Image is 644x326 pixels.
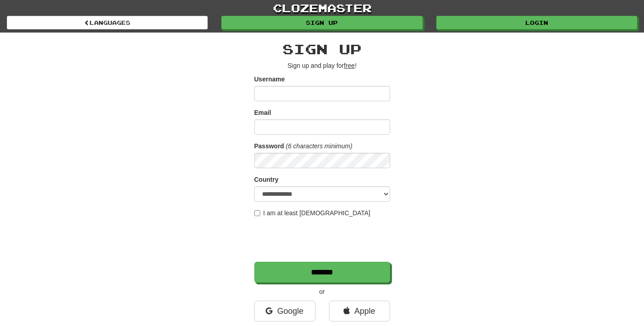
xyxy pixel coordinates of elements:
p: or [254,287,390,296]
a: Google [254,301,315,321]
a: Languages [7,16,208,29]
u: free [344,62,355,69]
label: Password [254,142,284,151]
p: Sign up and play for ! [254,61,390,70]
a: Login [436,16,637,29]
label: Country [254,175,279,184]
label: Email [254,108,271,117]
input: I am at least [DEMOGRAPHIC_DATA] [254,210,260,216]
em: (6 characters minimum) [286,142,353,150]
iframe: reCAPTCHA [254,222,392,257]
a: Sign up [221,16,422,29]
h2: Sign up [254,42,390,57]
label: Username [254,75,285,84]
a: Apple [329,301,390,321]
label: I am at least [DEMOGRAPHIC_DATA] [254,208,371,217]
